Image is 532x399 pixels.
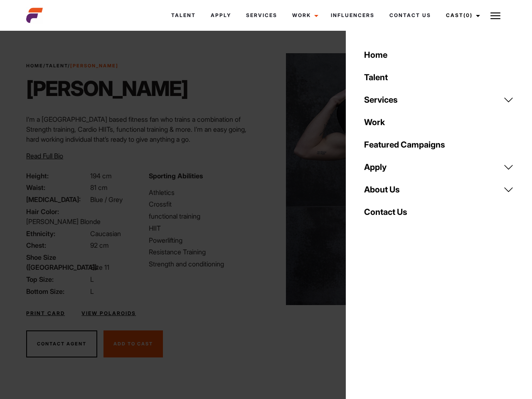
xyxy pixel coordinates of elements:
[26,76,188,101] h1: [PERSON_NAME]
[26,63,43,69] a: Home
[26,207,89,217] span: Hair Color:
[90,241,109,249] span: 92 cm
[26,217,101,226] span: [PERSON_NAME] Blonde
[26,310,65,317] a: Print Card
[26,7,43,24] img: cropped-aefm-brand-fav-22-square.png
[149,259,261,269] li: Strength and conditioning
[26,274,89,284] span: Top Size:
[26,195,89,204] span: [MEDICAL_DATA]:
[490,11,500,21] img: Burger icon
[90,183,108,192] span: 81 cm
[26,62,118,69] span: / /
[90,275,94,283] span: L
[359,156,519,178] a: Apply
[90,287,94,296] span: L
[26,240,89,250] span: Chest:
[438,4,485,27] a: Cast(0)
[463,12,473,18] span: (0)
[323,4,382,27] a: Influencers
[70,63,118,69] strong: [PERSON_NAME]
[26,286,89,296] span: Bottom Size:
[26,171,89,181] span: Height:
[26,114,261,144] p: I’m a [GEOGRAPHIC_DATA] based fitness fan who trains a combination of Strength training, Cardio H...
[359,66,519,89] a: Talent
[26,229,89,239] span: Ethnicity:
[164,4,203,27] a: Talent
[103,330,163,358] button: Add To Cast
[81,310,136,317] a: View Polaroids
[90,172,112,180] span: 194 cm
[149,187,261,197] li: Athletics
[90,263,109,271] span: Size 11
[149,211,261,221] li: functional training
[113,341,153,347] span: Add To Cast
[90,195,123,204] span: Blue / Grey
[26,151,63,161] button: Read Full Bio
[359,133,519,156] a: Featured Campaigns
[149,172,203,180] strong: Sporting Abilities
[26,182,89,192] span: Waist:
[382,4,438,27] a: Contact Us
[46,63,68,69] a: Talent
[239,4,285,27] a: Services
[149,247,261,257] li: Resistance Training
[359,201,519,223] a: Contact Us
[26,330,97,358] button: Contact Agent
[359,178,519,201] a: About Us
[359,44,519,66] a: Home
[359,89,519,111] a: Services
[90,229,121,238] span: Caucasian
[26,152,63,160] span: Read Full Bio
[149,199,261,209] li: Crossfit
[149,235,261,245] li: Powerlifting
[203,4,239,27] a: Apply
[285,4,323,27] a: Work
[149,223,261,233] li: HIIT
[26,252,89,272] span: Shoe Size ([GEOGRAPHIC_DATA]):
[359,111,519,133] a: Work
